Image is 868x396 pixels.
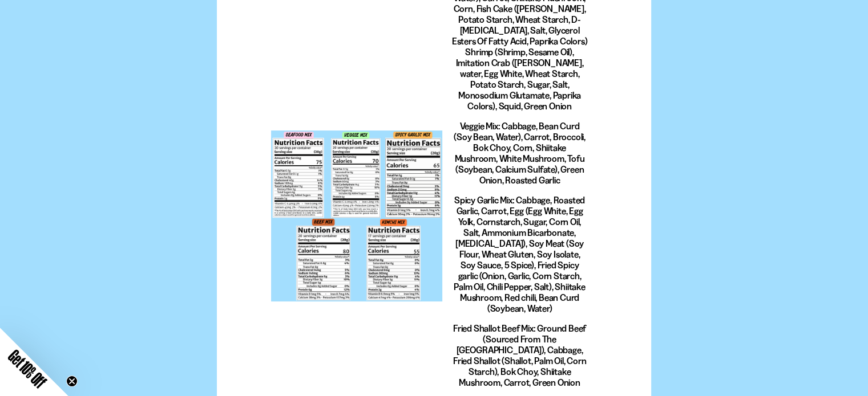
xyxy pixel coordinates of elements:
[451,323,588,388] p: Fried Shallot Beef Mix: Ground Beef (Sourced From The [GEOGRAPHIC_DATA]), Cabbage, Fried Shallot ...
[451,195,588,314] p: Spicy Garlic Mix: Cabbage, Roasted Garlic, Carrot, Egg (Egg White, Egg Yolk, Cornstarch, Sugar, C...
[66,375,78,387] button: Close teaser
[5,346,50,391] span: Get 10% Off
[451,121,588,186] p: Veggie Mix: Cabbage, Bean Curd (Soy Bean, Water), Carrot, Broccoli, Bok Choy, Corn, Shiitake Mush...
